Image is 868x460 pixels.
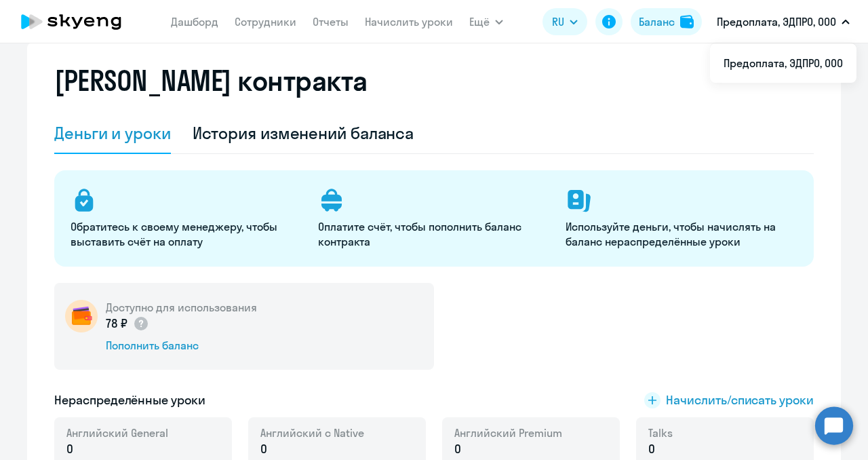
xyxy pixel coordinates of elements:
h5: Доступно для использования [106,300,257,315]
button: Ещё [469,8,503,35]
a: Отчеты [313,15,349,28]
span: Английский Premium [454,425,562,440]
p: Используйте деньги, чтобы начислять на баланс нераспределённые уроки [566,219,797,249]
span: Ещё [469,14,490,30]
a: Сотрудники [235,15,296,28]
img: wallet-circle.png [65,300,98,332]
div: Пополнить баланс [106,338,257,353]
p: Обратитесь к своему менеджеру, чтобы выставить счёт на оплату [71,219,302,249]
button: Предоплата, ЭДПРО, ООО [710,5,856,38]
button: Балансbalance [631,8,702,35]
button: RU [542,8,587,35]
p: Оплатите счёт, чтобы пополнить баланс контракта [318,219,549,249]
a: Дашборд [171,15,218,28]
span: RU [552,14,564,30]
div: История изменений баланса [193,122,414,144]
p: Предоплата, ЭДПРО, ООО [717,14,836,30]
ul: Ещё [710,43,856,83]
img: balance [680,15,694,28]
div: Деньги и уроки [54,122,171,144]
span: Начислить/списать уроки [666,391,814,409]
span: 0 [454,440,461,458]
span: 0 [260,440,267,458]
span: Английский с Native [260,425,364,440]
h2: [PERSON_NAME] контракта [54,64,368,97]
h5: Нераспределённые уроки [54,391,205,409]
span: 0 [66,440,73,458]
div: Баланс [639,14,675,30]
span: 0 [648,440,655,458]
span: Английский General [66,425,168,440]
span: Talks [648,425,673,440]
p: 78 ₽ [106,315,149,332]
a: Начислить уроки [365,15,453,28]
